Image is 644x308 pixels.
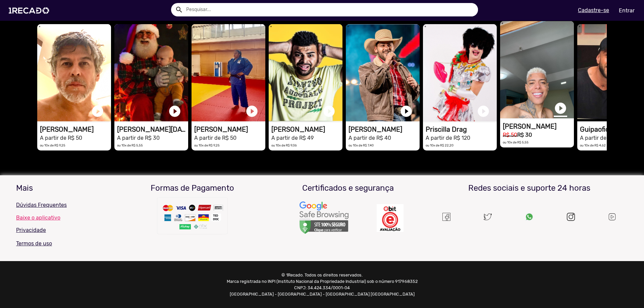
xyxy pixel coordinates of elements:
[224,272,420,298] p: © 1Recado. Todos os direitos reservados. Marca registrada no INPI (Instituto Nacional da Propried...
[554,102,567,115] a: play_circle_filled
[194,143,220,147] small: ou 10x de R$ 9,25
[16,214,110,221] a: Baixe o aplicativo
[269,24,342,121] video: 1RECADO vídeos dedicados para fãs e empresas
[426,135,470,141] small: A partir de R$ 120
[192,24,265,121] video: 1RECADO vídeos dedicados para fãs e empresas
[271,125,342,133] h1: [PERSON_NAME]
[484,213,492,221] img: twitter.svg
[346,24,420,121] video: 1RECADO vídeos dedicados para fãs e empresas
[181,3,478,16] input: Pesquisar...
[608,212,616,221] img: Um recado,1Recado,1 recado,vídeo de famosos,site para pagar famosos,vídeos e lives exclusivas de ...
[399,105,413,118] a: play_circle_filled
[299,201,349,235] img: Um recado,1Recado,1 recado,vídeo de famosos,site para pagar famosos,vídeos e lives exclusivas de ...
[426,125,497,133] h1: Priscilla Drag
[16,201,110,209] p: Dúvidas Frequentes
[194,125,265,133] h1: [PERSON_NAME]
[16,240,110,248] p: Termos de uso
[517,132,532,138] b: R$ 30
[567,213,575,221] img: instagram.svg
[503,122,574,130] h1: [PERSON_NAME]
[40,135,82,141] small: A partir de R$ 50
[40,143,65,147] small: ou 10x de R$ 9,25
[322,105,336,118] a: play_circle_filled
[348,135,391,141] small: A partir de R$ 40
[271,143,297,147] small: ou 10x de R$ 9,06
[40,125,111,133] h1: [PERSON_NAME]
[91,105,104,118] a: play_circle_filled
[16,183,110,193] h3: Mais
[194,135,236,141] small: A partir de R$ 50
[114,24,188,121] video: 1RECADO vídeos dedicados para fãs e empresas
[503,140,529,144] small: ou 10x de R$ 5,55
[477,105,490,118] a: play_circle_filled
[120,183,265,193] h3: Formas de Pagamento
[175,6,183,14] mat-icon: Example home icon
[503,132,517,138] small: R$ 50
[525,213,533,221] img: Um recado,1Recado,1 recado,vídeo de famosos,site para pagar famosos,vídeos e lives exclusivas de ...
[442,213,450,221] img: Um recado,1Recado,1 recado,vídeo de famosos,site para pagar famosos,vídeos e lives exclusivas de ...
[580,135,622,141] small: A partir de R$ 25
[271,135,314,141] small: A partir de R$ 49
[348,143,374,147] small: ou 10x de R$ 7,40
[173,3,184,15] button: Example home icon
[578,7,609,13] u: Cadastre-se
[117,143,143,147] small: ou 10x de R$ 5,55
[431,183,628,193] h3: Redes sociais e suporte 24 horas
[423,24,497,121] video: 1RECADO vídeos dedicados para fãs e empresas
[117,135,160,141] small: A partir de R$ 30
[16,226,110,234] p: Privacidade
[275,183,421,193] h3: Certificados e segurança
[377,204,404,232] img: Um recado,1Recado,1 recado,vídeo de famosos,site para pagar famosos,vídeos e lives exclusivas de ...
[245,105,259,118] a: play_circle_filled
[156,196,229,239] img: Um recado,1Recado,1 recado,vídeo de famosos,site para pagar famosos,vídeos e lives exclusivas de ...
[426,143,453,147] small: ou 10x de R$ 22,20
[500,21,574,118] video: 1RECADO vídeos dedicados para fãs e empresas
[37,24,111,121] video: 1RECADO vídeos dedicados para fãs e empresas
[348,125,420,133] h1: [PERSON_NAME]
[117,125,188,133] h1: [PERSON_NAME][DATE]
[580,143,606,147] small: ou 10x de R$ 4,62
[168,105,181,118] a: play_circle_filled
[614,5,639,16] a: Entrar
